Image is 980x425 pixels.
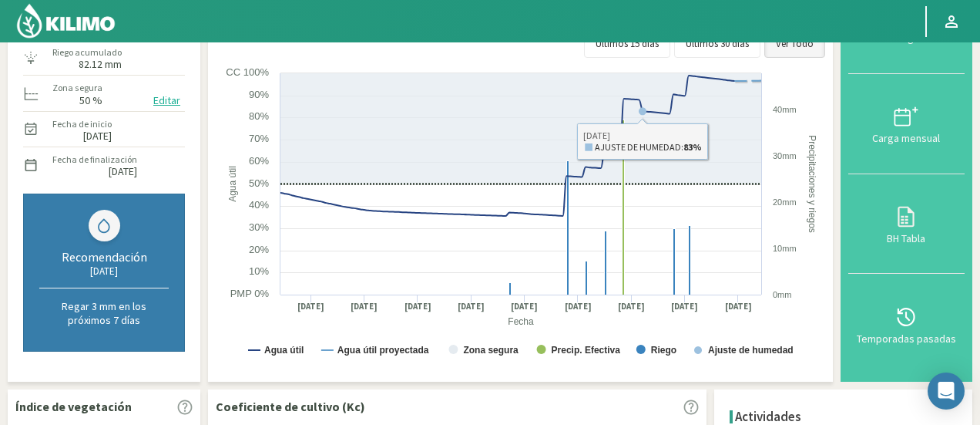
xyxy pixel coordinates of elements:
[249,221,269,233] text: 30%
[463,345,519,356] text: Zona segura
[735,410,801,424] h4: Actividades
[853,32,960,43] div: Riego
[565,301,592,312] text: [DATE]
[651,345,676,356] text: Riego
[725,301,752,312] text: [DATE]
[853,333,960,344] div: Temporadas pasadas
[928,373,965,410] div: Open Intercom Messenger
[508,316,534,327] text: Fecha
[249,133,269,144] text: 70%
[404,301,431,312] text: [DATE]
[79,59,122,69] label: 82.12 mm
[618,301,645,312] text: [DATE]
[230,288,270,299] text: PMP 0%
[511,301,538,312] text: [DATE]
[52,81,102,95] label: Zona segura
[15,397,132,416] p: Índice de vegetación
[848,74,965,174] button: Carga mensual
[216,397,365,416] p: Coeficiente de cultivo (Kc)
[249,89,269,100] text: 90%
[39,299,169,327] p: Regar 3 mm en los próximos 7 días
[773,290,791,299] text: 0mm
[853,133,960,143] div: Carga mensual
[764,30,825,58] button: Ver Todo
[848,174,965,275] button: BH Tabla
[337,345,429,356] text: Agua útil proyectada
[674,30,760,58] button: Últimos 30 días
[671,301,698,312] text: [DATE]
[773,151,797,160] text: 30mm
[264,345,304,356] text: Agua útil
[52,117,112,131] label: Fecha de inicio
[52,153,137,167] label: Fecha de finalización
[552,345,621,356] text: Precip. Efectiva
[773,105,797,114] text: 40mm
[52,46,122,59] label: Riego acumulado
[39,249,169,265] div: Recomendación
[83,131,112,141] label: [DATE]
[39,265,169,278] div: [DATE]
[773,197,797,207] text: 20mm
[249,177,269,189] text: 50%
[807,135,817,233] text: Precipitaciones y riegos
[708,345,794,356] text: Ajuste de humedad
[458,301,485,312] text: [DATE]
[79,96,102,106] label: 50 %
[249,155,269,167] text: 60%
[227,166,238,202] text: Agua útil
[15,2,116,39] img: Kilimo
[297,301,324,312] text: [DATE]
[249,265,269,277] text: 10%
[109,167,137,177] label: [DATE]
[249,199,269,211] text: 40%
[853,233,960,244] div: BH Tabla
[226,66,269,78] text: CC 100%
[149,92,185,110] button: Editar
[249,244,269,255] text: 20%
[848,274,965,374] button: Temporadas pasadas
[249,110,269,122] text: 80%
[584,30,670,58] button: Últimos 15 días
[351,301,378,312] text: [DATE]
[773,244,797,253] text: 10mm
